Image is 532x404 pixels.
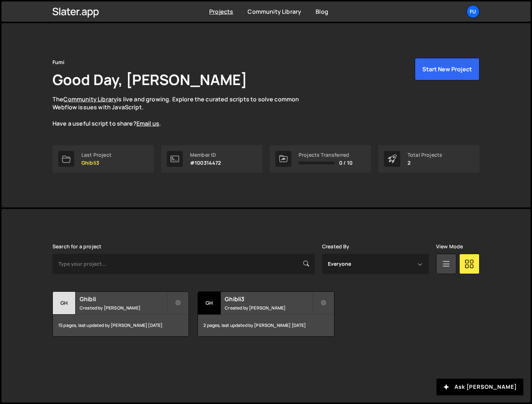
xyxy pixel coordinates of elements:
div: Last Project [81,152,111,158]
div: Fumi [52,58,65,67]
a: Last Project Ghibli3 [52,145,154,173]
a: Community Library [63,95,117,103]
label: Created By [322,244,350,249]
a: Gh Ghibli3 Created by [PERSON_NAME] 2 pages, last updated by [PERSON_NAME] [DATE] [198,291,334,337]
span: 0 / 10 [339,160,352,166]
a: Projects [209,8,233,16]
div: 2 pages, last updated by [PERSON_NAME] [DATE] [198,315,334,336]
p: The is live and growing. Explore the curated scripts to solve common Webflow issues with JavaScri... [52,95,313,128]
label: Search for a project [52,244,101,249]
input: Type your project... [52,254,315,274]
a: Community Library [248,8,301,16]
label: View Mode [436,244,463,249]
a: Gh Ghibli Created by [PERSON_NAME] 15 pages, last updated by [PERSON_NAME] [DATE] [52,291,189,337]
div: Gh [198,292,221,315]
p: 2 [408,160,442,166]
small: Created by [PERSON_NAME] [80,305,167,311]
a: Fu [466,5,480,18]
button: Start New Project [415,58,480,80]
div: Gh [53,292,76,315]
div: Total Projects [408,152,442,158]
a: Blog [316,8,328,16]
a: Email us [136,119,159,127]
small: Created by [PERSON_NAME] [225,305,312,311]
div: 15 pages, last updated by [PERSON_NAME] [DATE] [53,315,189,336]
p: Ghibli3 [81,160,111,166]
p: #100314472 [190,160,221,166]
h1: Good Day, [PERSON_NAME] [52,70,247,89]
h2: Ghibli [80,295,167,303]
div: Member ID [190,152,221,158]
button: Ask [PERSON_NAME] [436,379,523,395]
div: Projects Transferred [299,152,352,158]
h2: Ghibli3 [225,295,312,303]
